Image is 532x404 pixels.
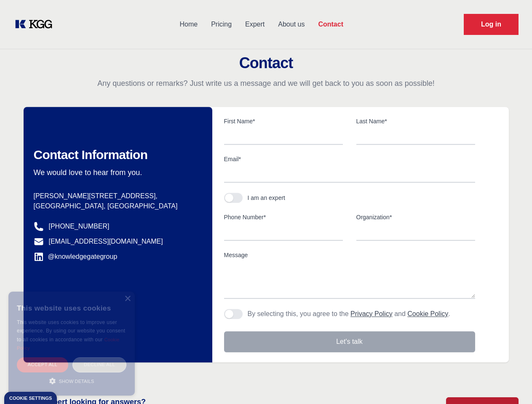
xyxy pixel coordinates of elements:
div: I am an expert [248,194,286,202]
a: Cookie Policy [407,310,448,317]
label: Message [224,251,475,259]
a: KOL Knowledge Platform: Talk to Key External Experts (KEE) [13,18,59,31]
a: Privacy Policy [350,310,393,317]
a: Request Demo [464,14,519,35]
p: By selecting this, you agree to the and . [248,309,450,319]
a: About us [271,13,311,35]
div: This website uses cookies [17,298,126,318]
label: First Name* [224,117,343,125]
iframe: Chat Widget [490,364,532,404]
h2: Contact [10,55,522,72]
a: Cookie Policy [17,337,120,351]
p: We would love to hear from you. [34,167,199,178]
div: Cookie settings [9,396,52,401]
h2: Contact Information [34,147,199,162]
a: [EMAIL_ADDRESS][DOMAIN_NAME] [49,237,163,247]
a: [PHONE_NUMBER] [49,221,110,231]
span: Show details [59,379,94,384]
div: Decline all [72,357,126,372]
button: Let's talk [224,331,475,352]
a: Pricing [204,13,238,35]
div: Accept all [17,357,68,372]
p: [GEOGRAPHIC_DATA], [GEOGRAPHIC_DATA] [34,201,199,211]
p: [PERSON_NAME][STREET_ADDRESS], [34,191,199,201]
label: Last Name* [356,117,475,125]
a: Expert [238,13,271,35]
label: Email* [224,155,475,163]
label: Organization* [356,213,475,221]
a: @knowledgegategroup [34,252,118,262]
div: Show details [17,377,126,385]
p: Any questions or remarks? Just write us a message and we will get back to you as soon as possible! [10,78,522,88]
span: This website uses cookies to improve user experience. By using our website you consent to all coo... [17,319,125,343]
label: Phone Number* [224,213,343,221]
a: Contact [311,13,350,35]
a: Home [173,13,204,35]
div: Close [124,296,131,302]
